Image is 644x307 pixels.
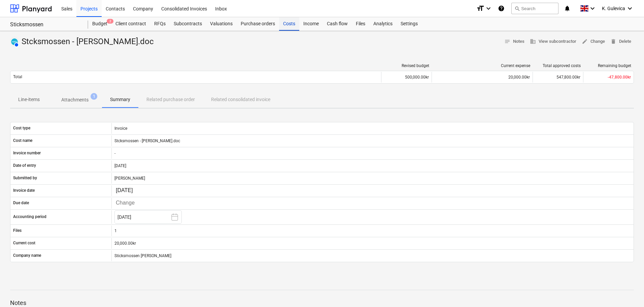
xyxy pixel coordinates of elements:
input: Change [114,186,146,195]
iframe: Chat Widget [610,275,644,307]
button: Delete [608,36,634,47]
p: Date of entry [13,163,36,168]
img: xero.svg [11,38,18,45]
div: - [111,148,634,159]
div: 1 [111,225,634,236]
p: Submitted by [13,175,37,181]
p: Files [13,228,22,234]
span: Delete [610,38,631,45]
div: Sticksmossen [10,21,80,28]
a: Valuations [206,17,237,31]
p: Cost type [13,125,30,131]
span: 1 [91,93,97,100]
div: Budget [88,17,111,31]
i: format_size [476,4,484,12]
i: keyboard_arrow_down [626,4,634,12]
span: delete [610,38,616,44]
span: Change [582,38,605,45]
div: Invoice has been synced with Xero and its status is currently AUTHORISED [10,36,19,47]
i: keyboard_arrow_down [588,4,597,12]
a: Analytics [369,17,397,31]
span: K. Gulevica [602,6,625,11]
button: Notes [502,36,527,47]
div: Current expense [435,63,530,68]
a: Settings [397,17,422,31]
p: Company name [13,253,41,258]
div: 500,000.00kr [381,72,432,83]
input: Change [114,198,146,208]
div: Remaining budget [586,63,631,68]
p: Due date [13,200,29,206]
div: Stcksmossen - [PERSON_NAME].doc [10,36,157,47]
a: Costs [279,17,299,31]
span: notes [504,38,510,44]
i: Knowledge base [498,4,505,12]
span: View subcontractor [530,38,576,45]
button: Change [579,36,608,47]
p: Current cost [13,240,35,246]
div: 20,000.00kr [114,241,631,246]
div: [PERSON_NAME] [111,173,634,184]
p: Accounting period [13,214,46,220]
p: Attachments [61,96,89,103]
p: Summary [110,96,130,103]
button: Search [511,3,558,14]
button: [DATE] [114,210,182,224]
i: notifications [564,4,571,12]
p: Invoice number [13,150,41,156]
a: Cash flow [323,17,352,31]
button: View subcontractor [527,36,579,47]
p: Invoice date [13,188,35,193]
a: Client contract [111,17,150,31]
div: 547,800.00kr [533,72,583,83]
div: Sticksmossen [PERSON_NAME] [111,250,634,261]
div: Invoice [111,123,634,134]
a: RFQs [150,17,170,31]
span: 2 [107,19,113,24]
div: 20,000.00kr [435,75,530,80]
div: Revised budget [384,63,429,68]
a: Purchase orders [237,17,279,31]
span: Notes [504,38,524,45]
i: keyboard_arrow_down [484,4,493,12]
p: Notes [10,299,634,307]
div: [DATE] [111,160,634,171]
a: Subcontracts [170,17,206,31]
span: edit [582,38,588,44]
p: Total [13,74,22,80]
a: Files [352,17,369,31]
p: Cost name [13,138,32,144]
span: -47,800.00kr [608,75,631,80]
span: search [514,6,520,11]
p: Line-items [18,96,40,103]
a: Budget2 [88,17,111,31]
span: business [530,38,536,44]
div: Total approved costs [536,63,581,68]
div: Stcksmossen - [PERSON_NAME].doc [111,135,634,146]
a: Income [299,17,323,31]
